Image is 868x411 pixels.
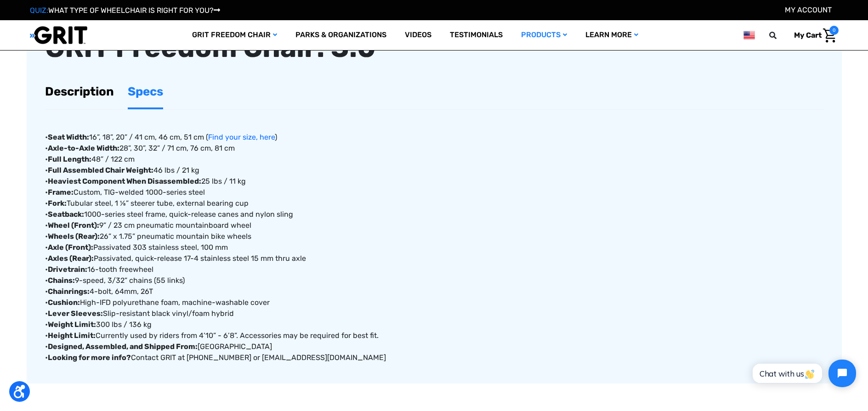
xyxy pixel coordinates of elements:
strong: Axle (Front): [48,243,93,252]
span: QUIZ: [30,6,48,15]
strong: Fork: [48,199,67,208]
strong: Chains: [48,276,75,285]
a: Cart with 0 items [787,26,839,45]
span: 0 [829,26,839,35]
img: GRIT All-Terrain Wheelchair and Mobility Equipment [30,26,87,45]
a: Specs [128,76,163,107]
strong: Axles (Rear): [48,254,94,263]
a: Learn More [576,20,647,50]
div: • 16”, 18”, 20” / 41 cm, 46 cm, 51 cm ( ) • 28”, 30”, 32” / 71 cm, 76 cm, 81 cm • 48” / 122 cm • ... [45,110,823,363]
a: Products [512,20,576,50]
strong: Heaviest Component When Disassembled: [48,177,201,186]
strong: Seat Width: [48,133,89,141]
a: GRIT Freedom Chair [183,20,286,50]
strong: Cushion: [48,298,80,307]
strong: Chainrings: [48,287,90,296]
span: My Cart [794,31,822,39]
a: Account [785,6,832,14]
a: QUIZ:WHAT TYPE OF WHEELCHAIR IS RIGHT FOR YOU? [30,6,220,15]
strong: Full Assembled Chair Weight: [48,166,153,175]
strong: Height Limit: [48,331,96,340]
strong: Drivetrain: [48,265,87,274]
a: Videos [396,20,441,50]
iframe: Tidio Chat [743,352,864,395]
strong: Wheels (Rear): [48,232,100,241]
a: Find your size, here [208,133,275,141]
a: Parks & Organizations [286,20,396,50]
strong: Wheel (Front): [48,221,99,230]
strong: Weight Limit: [48,320,96,329]
a: Description [45,76,114,107]
strong: Lever Sleeves: [48,309,103,318]
img: Cart [823,28,836,43]
strong: Seatback: [48,210,84,219]
strong: Frame: [48,188,74,197]
strong: Looking for more info? [48,353,131,362]
strong: Full Length: [48,155,91,163]
strong: Designed, Assembled, and Shipped From: [48,342,198,351]
a: Testimonials [441,20,512,50]
img: us.png [743,29,755,41]
strong: Axle-to-Axle Width: [48,144,119,152]
input: Search [773,26,787,45]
